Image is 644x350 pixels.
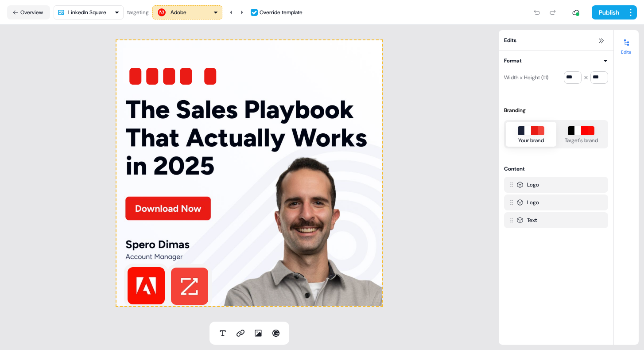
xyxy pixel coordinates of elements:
button: Publish [592,5,625,19]
div: Your brand [518,136,544,145]
div: Target's brand [565,136,598,145]
div: targeting [127,8,149,17]
div: Content [504,164,525,173]
button: Your brand [506,122,556,147]
button: Edits [614,35,639,55]
div: Branding [504,106,608,115]
button: Adobe [152,5,222,19]
div: Width x Height (1:1) [504,70,548,85]
div: Logo [527,180,539,189]
button: Target's brand [556,122,607,147]
div: Adobe [171,8,186,17]
span: Edits [504,36,516,45]
div: Format [504,56,522,65]
div: LinkedIn Square [68,8,106,17]
button: Overview [7,5,50,19]
div: Text [527,216,537,225]
div: Override template [260,8,303,17]
div: Logo [527,198,539,207]
button: Format [504,56,608,65]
